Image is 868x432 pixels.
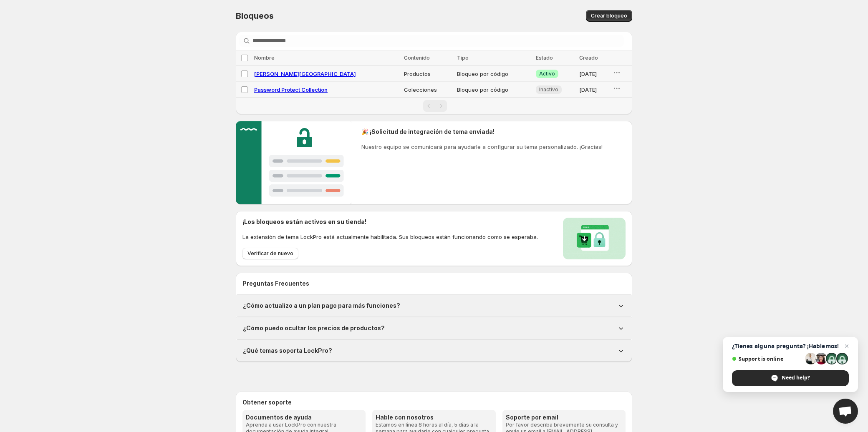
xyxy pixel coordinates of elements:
span: Contenido [404,55,430,61]
td: [DATE] [577,82,610,98]
span: Inactivo [539,86,558,93]
span: Verificar de nuevo [247,250,293,257]
button: Crear bloqueo [586,10,632,22]
span: Tipo [457,55,469,61]
a: [PERSON_NAME][GEOGRAPHIC_DATA] [254,70,356,77]
span: Creado [579,55,598,61]
h3: Documentos de ayuda [246,413,362,422]
h1: ¿Cómo puedo ocultar los precios de productos? [243,324,385,332]
span: ¿Tienes alguna pregunta? ¡Hablemos! [732,343,849,349]
p: Nuestro equipo se comunicará para ayudarle a configurar su tema personalizado. ¡Gracias! [361,143,603,151]
img: Locks activated [563,218,626,259]
td: Productos [401,66,454,82]
h2: ¡Los bloqueos están activos en su tienda! [242,218,538,226]
h3: Soporte por email [506,413,622,422]
span: Bloqueos [236,11,273,21]
button: Verificar de nuevo [242,248,298,259]
div: Need help? [732,370,849,386]
span: Activo [539,70,555,77]
h2: 🎉 ¡Solicitud de integración de tema enviada! [361,128,603,136]
span: Estado [536,55,553,61]
span: Crear bloqueo [591,13,627,19]
div: Open chat [833,399,858,424]
h3: Hable con nosotros [376,413,492,422]
nav: Paginación [236,97,632,114]
td: Bloqueo por código [454,66,533,82]
h1: ¿Cómo actualizo a un plan pago para más funciones? [243,301,400,310]
td: [DATE] [577,66,610,82]
span: Nombre [254,55,275,61]
td: Colecciones [401,82,454,98]
img: Customer support [236,121,351,204]
h2: Obtener soporte [242,398,626,407]
a: Password Protect Collection [254,86,328,93]
p: La extensión de tema LockPro está actualmente habilitada. Sus bloqueos están funcionando como se ... [242,233,538,241]
span: Need help? [782,374,810,382]
h1: ¿Qué temas soporta LockPro? [243,347,332,355]
td: Bloqueo por código [454,82,533,98]
h2: Preguntas Frecuentes [242,279,626,288]
span: Close chat [842,341,852,351]
span: Support is online [732,356,802,362]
